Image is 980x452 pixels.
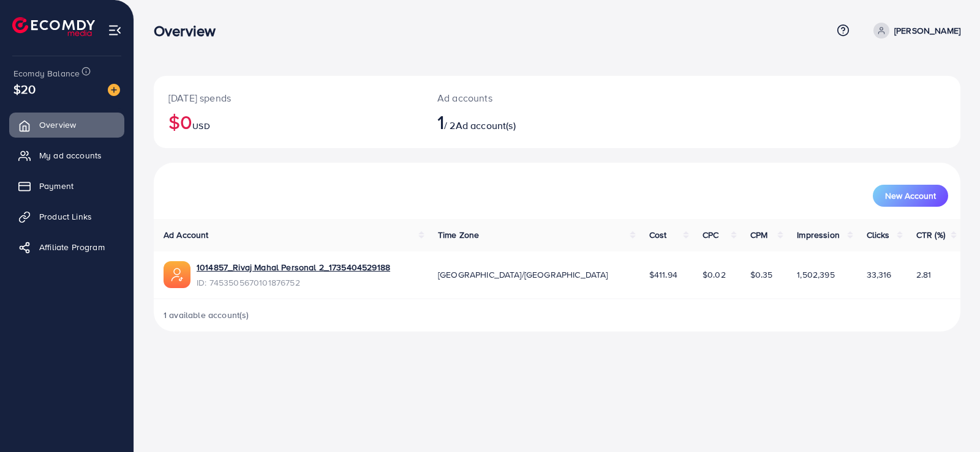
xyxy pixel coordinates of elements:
[13,80,36,98] span: $20
[703,229,718,241] span: CPC
[108,23,122,37] img: menu
[894,23,960,38] p: [PERSON_NAME]
[197,276,390,289] span: ID: 7453505670101876752
[916,229,945,241] span: CTR (%)
[867,269,892,281] span: 33,316
[797,229,840,241] span: Impression
[39,180,73,192] span: Payment
[437,108,444,136] span: 1
[750,229,767,241] span: CPM
[164,261,190,288] img: ic-ads-acc.e4c84228.svg
[9,174,124,198] a: Payment
[649,229,667,241] span: Cost
[39,210,92,223] span: Product Links
[873,185,948,207] button: New Account
[438,229,479,241] span: Time Zone
[885,191,936,200] span: New Account
[869,23,960,39] a: [PERSON_NAME]
[39,241,105,253] span: Affiliate Program
[438,269,608,281] span: [GEOGRAPHIC_DATA]/[GEOGRAPHIC_DATA]
[13,67,80,80] span: Ecomdy Balance
[649,269,677,281] span: $411.94
[797,269,834,281] span: 1,502,395
[9,235,124,259] a: Affiliate Program
[197,261,390,273] a: 1014857_Rivaj Mahal Personal 2_1735404529188
[168,110,408,133] h2: $0
[750,269,773,281] span: $0.35
[108,84,120,96] img: image
[9,143,124,168] a: My ad accounts
[437,91,609,105] p: Ad accounts
[154,22,225,40] h3: Overview
[9,113,124,137] a: Overview
[192,120,209,132] span: USD
[437,110,609,133] h2: / 2
[12,17,95,36] img: logo
[916,269,932,281] span: 2.81
[164,309,249,321] span: 1 available account(s)
[867,229,890,241] span: Clicks
[456,119,516,132] span: Ad account(s)
[39,149,102,161] span: My ad accounts
[703,269,726,281] span: $0.02
[9,204,124,229] a: Product Links
[168,91,408,105] p: [DATE] spends
[164,229,209,241] span: Ad Account
[39,119,76,131] span: Overview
